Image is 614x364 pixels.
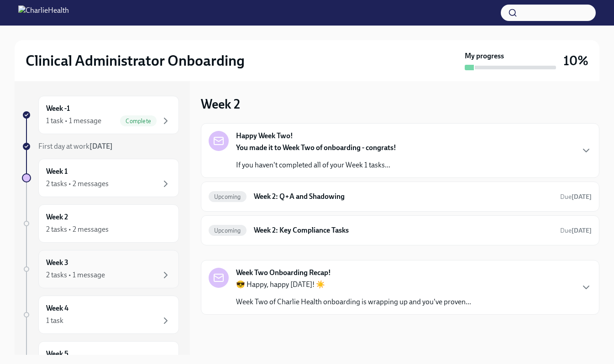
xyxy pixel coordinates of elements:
[46,166,68,177] h6: Week 1
[89,142,113,151] strong: [DATE]
[46,212,68,222] h6: Week 2
[201,96,240,112] h3: Week 2
[22,204,179,243] a: Week 22 tasks • 2 messages
[120,118,157,125] span: Complete
[560,226,592,235] span: September 16th, 2025 10:00
[46,116,101,126] div: 1 task • 1 message
[46,303,68,313] h6: Week 4
[22,96,179,134] a: Week -11 task • 1 messageComplete
[46,179,109,189] div: 2 tasks • 2 messages
[46,270,105,280] div: 2 tasks • 1 message
[236,268,331,278] strong: Week Two Onboarding Recap!
[236,131,293,141] strong: Happy Week Two!
[46,224,109,234] div: 2 tasks • 2 messages
[254,225,553,235] h6: Week 2: Key Compliance Tasks
[209,227,247,234] span: Upcoming
[465,51,504,61] strong: My progress
[46,316,63,326] div: 1 task
[18,5,69,20] img: CharlieHealth
[22,296,179,334] a: Week 41 task
[254,192,553,202] h6: Week 2: Q+A and Shadowing
[46,104,70,114] h6: Week -1
[46,349,68,359] h6: Week 5
[209,223,592,238] a: UpcomingWeek 2: Key Compliance TasksDue[DATE]
[236,160,396,170] p: If you haven't completed all of your Week 1 tasks...
[236,280,471,290] p: 😎 Happy, happy [DATE]! ☀️
[563,52,588,69] h3: 10%
[209,189,592,204] a: UpcomingWeek 2: Q+A and ShadowingDue[DATE]
[22,159,179,197] a: Week 12 tasks • 2 messages
[572,227,592,234] strong: [DATE]
[236,143,396,152] strong: You made it to Week Two of onboarding - congrats!
[209,193,247,200] span: Upcoming
[46,258,68,268] h6: Week 3
[38,142,113,151] span: First day at work
[22,250,179,288] a: Week 32 tasks • 1 message
[560,192,592,201] span: September 16th, 2025 10:00
[22,141,179,151] a: First day at work[DATE]
[236,297,471,307] p: Week Two of Charlie Health onboarding is wrapping up and you've proven...
[26,52,245,70] h2: Clinical Administrator Onboarding
[560,193,592,201] span: Due
[572,193,592,201] strong: [DATE]
[560,227,592,234] span: Due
